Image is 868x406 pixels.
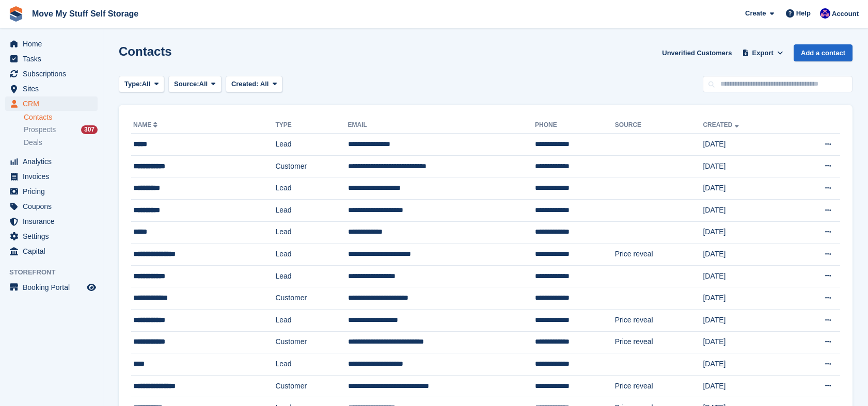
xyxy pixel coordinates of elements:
span: Coupons [23,199,85,214]
a: menu [5,169,98,184]
td: Lead [275,177,348,200]
button: Type: All [119,76,164,93]
td: Lead [275,243,348,266]
a: Unverified Customers [658,44,736,61]
span: Settings [23,229,85,243]
span: Create [745,8,766,19]
span: Capital [23,244,85,258]
a: Name [133,121,160,128]
span: All [260,80,269,88]
th: Type [275,117,348,134]
a: menu [5,37,98,51]
td: [DATE] [703,309,790,331]
td: Lead [275,221,348,243]
span: Subscriptions [23,67,85,81]
td: Customer [275,155,348,177]
span: Source: [174,79,199,89]
button: Source: All [168,76,222,93]
a: menu [5,244,98,258]
span: Export [752,48,774,58]
a: Preview store [85,281,98,294]
td: [DATE] [703,221,790,243]
span: Account [832,9,859,19]
th: Phone [535,117,615,134]
td: Price reveal [615,375,703,397]
td: Lead [275,265,348,287]
span: Prospects [24,125,56,135]
img: stora-icon-8386f47178a22dfd0bd8f6a31ec36ba5ce8667c1dd55bd0f319d3a0aa187defe.svg [8,6,24,22]
a: menu [5,154,98,169]
span: Analytics [23,154,85,169]
span: Sites [23,82,85,96]
td: [DATE] [703,331,790,353]
a: Prospects 307 [24,124,98,135]
div: 307 [81,125,98,134]
a: Contacts [24,112,98,122]
td: Lead [275,134,348,156]
td: [DATE] [703,199,790,221]
td: [DATE] [703,134,790,156]
th: Source [615,117,703,134]
td: [DATE] [703,177,790,200]
td: Lead [275,353,348,376]
span: Insurance [23,214,85,229]
a: Created [703,121,740,128]
td: Lead [275,309,348,331]
a: menu [5,96,98,111]
a: menu [5,82,98,96]
span: Tasks [23,52,85,66]
a: menu [5,52,98,66]
td: Customer [275,331,348,353]
td: [DATE] [703,155,790,177]
a: menu [5,229,98,243]
a: menu [5,199,98,214]
span: Home [23,37,85,51]
a: menu [5,214,98,229]
td: Price reveal [615,309,703,331]
span: Type: [124,79,142,89]
td: [DATE] [703,375,790,397]
a: menu [5,280,98,295]
img: Jade Whetnall [820,8,830,19]
button: Created: All [226,76,282,93]
td: Price reveal [615,331,703,353]
span: Storefront [9,267,103,278]
span: All [142,79,151,89]
span: Booking Portal [23,280,85,295]
button: Export [740,44,785,61]
a: menu [5,184,98,199]
a: Add a contact [794,44,853,61]
td: Price reveal [615,243,703,266]
a: Deals [24,137,98,148]
a: Move My Stuff Self Storage [28,5,143,22]
a: menu [5,67,98,81]
span: Invoices [23,169,85,184]
th: Email [348,117,535,134]
span: Created: [231,80,259,88]
td: Customer [275,287,348,310]
span: CRM [23,96,85,111]
span: All [199,79,208,89]
h1: Contacts [119,44,172,58]
td: [DATE] [703,243,790,266]
td: Lead [275,199,348,221]
td: [DATE] [703,353,790,376]
td: [DATE] [703,265,790,287]
span: Help [796,8,811,19]
span: Pricing [23,184,85,199]
td: Customer [275,375,348,397]
td: [DATE] [703,287,790,310]
span: Deals [24,138,42,148]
